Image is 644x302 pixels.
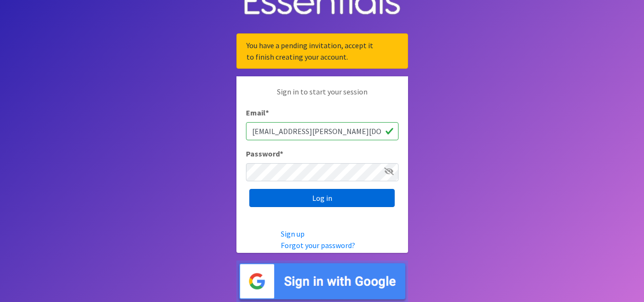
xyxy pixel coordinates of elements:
[236,260,408,302] img: Sign in with Google
[246,107,269,118] label: Email
[281,229,305,239] a: Sign up
[280,149,283,158] abbr: required
[246,86,399,107] p: Sign in to start your session
[266,108,269,117] abbr: required
[246,148,283,159] label: Password
[236,33,408,69] div: You have a pending invitation, accept it to finish creating your account.
[249,189,395,207] input: Log in
[281,240,355,250] a: Forgot your password?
